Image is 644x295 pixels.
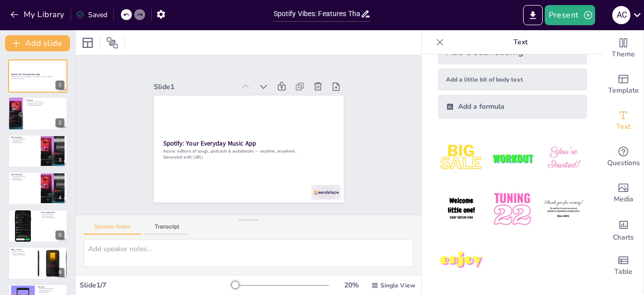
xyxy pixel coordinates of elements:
button: Speaker Notes [84,224,141,235]
button: Transcript [145,224,189,235]
p: Multi-device sync [11,179,38,181]
div: 2 [8,97,68,130]
p: Access to content anytime [26,101,65,103]
div: Saved [76,10,107,20]
div: 5 [55,231,65,240]
span: Single View [380,281,415,289]
p: Text [448,30,593,54]
span: Template [608,85,639,96]
strong: Spotify: Your Everyday Music App [11,73,40,76]
p: Key Features [11,173,38,176]
p: Comprehensive platform [38,288,65,290]
p: User Experience [41,210,65,213]
p: Purpose [26,98,65,101]
div: 5 [8,209,68,243]
p: Enhances interaction [38,289,65,291]
span: Table [614,266,632,277]
strong: Spotify: Your Everyday Music App [163,139,255,148]
div: Add a table [603,248,643,284]
div: 6 [8,247,68,280]
button: A C [612,5,630,25]
div: 4 [8,172,68,205]
div: Layout [80,35,96,51]
input: Insert title [274,7,360,21]
p: Discover new music [11,250,35,252]
p: Generated with [URL] [11,78,65,80]
p: Personalized playlists [11,138,38,140]
div: Add a formula [438,95,587,119]
p: Enjoy exploring [38,291,65,293]
div: Slide 1 [154,82,235,92]
div: Get real-time input from your audience [603,139,643,175]
p: Access millions of songs, podcasts & audiobooks — anytime, anywhere. [163,148,334,154]
div: Add ready made slides [603,66,643,103]
p: Dark mode option [41,215,65,217]
div: Change the overall theme [603,30,643,66]
div: 3 [8,134,68,168]
img: 4.jpeg [438,186,485,233]
p: Closing [38,285,65,288]
span: Position [106,37,118,49]
div: Add text boxes [603,103,643,139]
p: Generated with [URL] [163,154,334,160]
button: Add slide [5,35,70,51]
p: User-friendly features [41,216,65,218]
div: Add a little bit of body text [438,68,587,91]
p: Seamless device integration [26,102,65,104]
p: Access to favorites [11,252,35,254]
p: User-friendly navigation [26,104,65,106]
div: Add images, graphics, shapes or video [603,175,643,211]
img: 2.jpeg [489,135,536,182]
p: Key Features [11,136,38,139]
p: Access millions of songs, podcasts & audiobooks — anytime, anywhere. [11,76,65,78]
div: 3 [55,156,65,165]
div: A C [612,6,630,24]
p: Highly recommended [11,254,35,256]
img: 5.jpeg [489,186,536,233]
img: 7.jpeg [438,237,485,284]
p: Intuitive interface [41,213,65,215]
button: My Library [8,7,69,23]
button: Export to PowerPoint [523,5,543,25]
div: Add charts and graphs [603,211,643,248]
div: 20 % [339,280,363,290]
span: Theme [612,49,635,60]
span: Text [616,121,630,132]
img: 1.jpeg [438,135,485,182]
p: Offline listening [11,140,38,142]
div: Slide 1 / 7 [80,280,232,290]
img: 6.jpeg [540,186,587,233]
span: Questions [607,158,640,169]
img: 3.jpeg [540,135,587,182]
p: Offline listening [11,177,38,179]
div: 2 [55,118,65,127]
div: 1 [8,59,68,93]
button: Present [545,5,595,25]
span: Media [614,194,633,205]
span: Charts [613,232,634,243]
div: 1 [55,81,65,90]
div: 6 [55,268,65,277]
p: Personalized playlists [11,176,38,178]
p: Why I Like It [11,248,35,251]
p: Multi-device sync [11,142,38,144]
div: 4 [55,193,65,202]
